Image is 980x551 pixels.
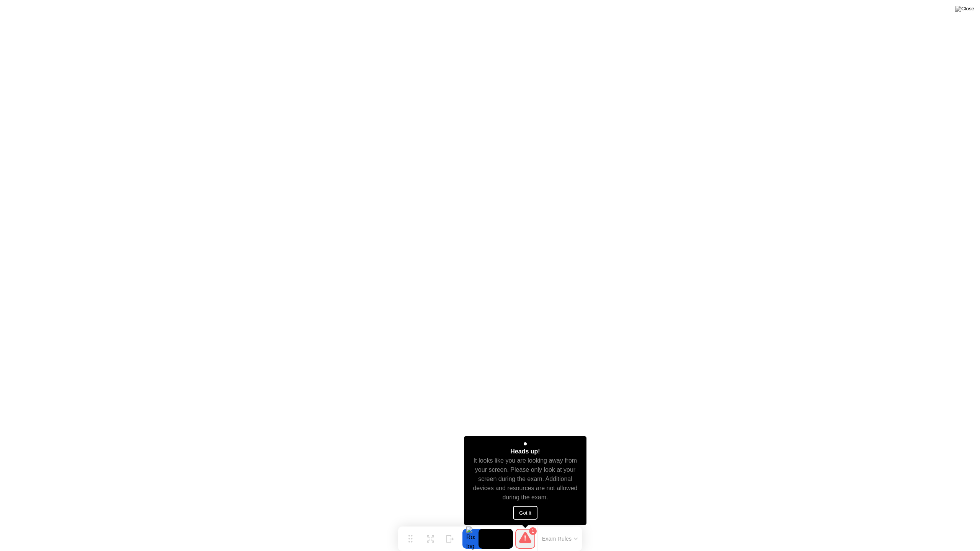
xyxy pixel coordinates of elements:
button: Got it [513,506,537,520]
button: Exam Rules [540,535,580,542]
div: Heads up! [510,447,540,456]
div: 1 [529,527,537,535]
div: It looks like you are looking away from your screen. Please only look at your screen during the e... [471,456,580,502]
img: Close [955,6,974,12]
